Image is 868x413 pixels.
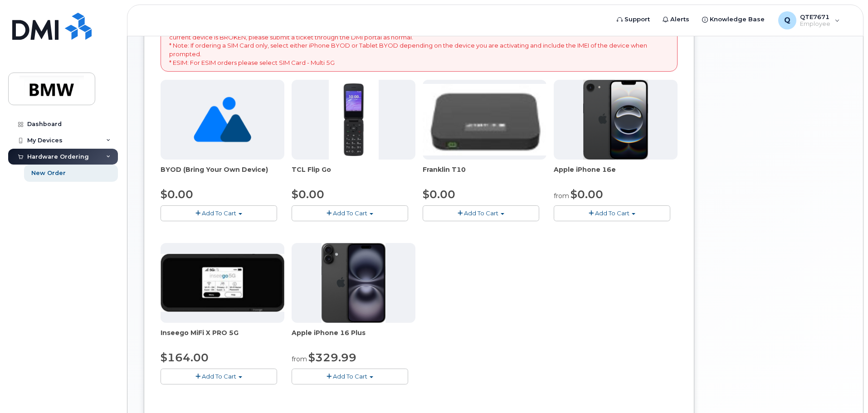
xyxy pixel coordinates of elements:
[292,369,408,384] button: Add To Cart
[161,165,284,183] div: BYOD (Bring Your Own Device)
[772,11,846,29] div: QTE7671
[322,243,385,323] img: iphone_16_plus.png
[610,10,656,29] a: Support
[800,13,830,20] span: QTE7671
[161,254,284,312] img: cut_small_inseego_5G.jpg
[333,209,367,217] span: Add To Cart
[710,15,765,24] span: Knowledge Base
[583,80,649,160] img: iphone16e.png
[292,188,324,201] span: $0.00
[800,20,830,28] span: Employee
[292,165,415,183] div: TCL Flip Go
[423,84,546,155] img: t10.jpg
[595,209,629,217] span: Add To Cart
[554,192,569,200] small: from
[829,374,861,406] iframe: Messenger Launcher
[161,205,277,221] button: Add To Cart
[624,15,650,24] span: Support
[161,369,277,384] button: Add To Cart
[423,205,539,221] button: Add To Cart
[696,10,771,29] a: Knowledge Base
[161,188,193,201] span: $0.00
[169,16,669,67] p: * Note: BMW IT is in the process of upgrading all off-contract BMW phones with the all-new iPhone...
[784,15,790,26] span: Q
[423,165,546,183] div: Franklin T10
[194,80,251,160] img: no_image_found-2caef05468ed5679b831cfe6fc140e25e0c280774317ffc20a367ab7fd17291e.png
[464,209,498,217] span: Add To Cart
[554,205,670,221] button: Add To Cart
[329,80,379,160] img: TCL_FLIP_MODE.jpg
[554,165,678,183] div: Apple iPhone 16e
[292,205,408,221] button: Add To Cart
[333,373,367,380] span: Add To Cart
[308,351,356,364] span: $329.99
[656,10,696,29] a: Alerts
[202,209,236,217] span: Add To Cart
[670,15,689,24] span: Alerts
[571,188,603,201] span: $0.00
[292,328,415,346] div: Apple iPhone 16 Plus
[292,355,307,363] small: from
[161,351,209,364] span: $164.00
[423,188,455,201] span: $0.00
[161,328,284,346] div: Inseego MiFi X PRO 5G
[202,373,236,380] span: Add To Cart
